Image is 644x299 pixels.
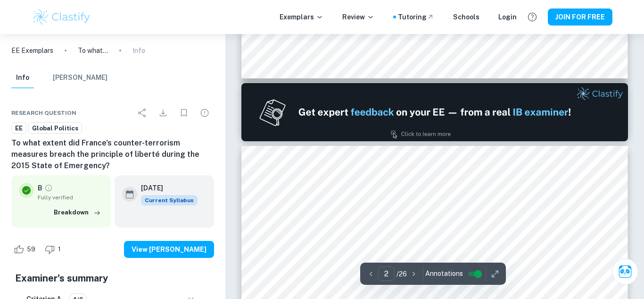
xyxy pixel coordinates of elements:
div: Download [154,103,173,122]
span: Global Politics [29,124,82,133]
img: Ad [241,83,628,141]
span: Research question [11,109,76,117]
button: [PERSON_NAME] [53,68,107,88]
span: Fully verified [38,193,103,202]
p: / 26 [396,269,407,279]
span: Annotations [425,269,463,279]
div: Dislike [42,242,66,257]
a: Schools [453,12,479,22]
p: B [38,183,42,193]
a: Grade fully verified [44,184,53,192]
p: Exemplars [280,12,323,22]
div: Bookmark [174,103,193,122]
p: To what extent did France's counter-terrorism measures breach the principle of liberté during the... [78,45,108,56]
a: EE [11,122,26,134]
button: Ask Clai [612,258,638,285]
h5: Examiner's summary [15,271,210,285]
button: Help and Feedback [524,9,540,25]
button: Info [11,68,34,88]
h6: [DATE] [141,183,190,193]
button: JOIN FOR FREE [548,9,612,26]
span: EE [12,124,26,133]
a: Login [498,12,517,22]
span: 59 [22,245,41,254]
h6: To what extent did France's counter-terrorism measures breach the principle of liberté during the... [11,137,214,171]
div: Share [133,103,152,122]
a: EE Exemplars [11,45,53,56]
p: Info [132,45,145,56]
a: Tutoring [398,12,434,22]
a: Global Politics [28,122,82,134]
div: This exemplar is based on the current syllabus. Feel free to refer to it for inspiration/ideas wh... [141,195,198,205]
p: Review [342,12,374,22]
span: 1 [53,245,66,254]
span: Current Syllabus [141,195,198,205]
div: Like [11,242,41,257]
button: Breakdown [51,205,103,220]
img: Clastify logo [32,8,91,26]
div: Report issue [195,103,214,122]
button: View [PERSON_NAME] [124,241,214,258]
